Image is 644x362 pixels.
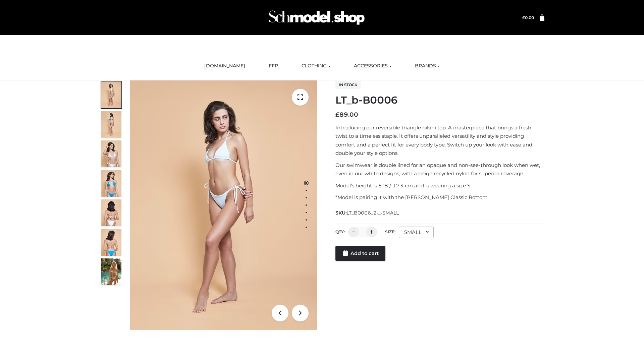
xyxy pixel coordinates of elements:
a: CLOTHING [297,59,335,73]
bdi: 89.00 [335,111,358,118]
p: Introducing our reversible triangle bikini top. A masterpiece that brings a fresh twist to a time... [335,123,544,158]
label: Size: [385,229,395,234]
a: BRANDS [410,59,445,73]
img: ArielClassicBikiniTop_CloudNine_AzureSky_OW114ECO_1-scaled.jpg [101,81,121,108]
span: £ [335,111,339,118]
span: LT_B0006_2-_-SMALL [346,210,399,216]
p: *Model is pairing it with the [PERSON_NAME] Classic Bottom [335,193,544,202]
span: In stock [335,81,361,89]
img: ArielClassicBikiniTop_CloudNine_AzureSky_OW114ECO_3-scaled.jpg [101,140,121,167]
a: £0.00 [522,15,534,20]
h1: LT_b-B0006 [335,94,544,106]
bdi: 0.00 [522,15,534,20]
img: Arieltop_CloudNine_AzureSky2.jpg [101,258,121,285]
label: QTY: [335,229,345,234]
p: Our swimwear is double lined for an opaque and non-see-through look when wet, even in our white d... [335,161,544,178]
img: ArielClassicBikiniTop_CloudNine_AzureSky_OW114ECO_2-scaled.jpg [101,111,121,138]
span: £ [522,15,525,20]
span: SKU: [335,209,399,217]
a: FFP [264,59,283,73]
img: ArielClassicBikiniTop_CloudNine_AzureSky_OW114ECO_1 [130,80,317,330]
img: Schmodel Admin 964 [266,4,367,31]
img: ArielClassicBikiniTop_CloudNine_AzureSky_OW114ECO_8-scaled.jpg [101,229,121,256]
a: Add to cart [335,246,385,261]
img: ArielClassicBikiniTop_CloudNine_AzureSky_OW114ECO_7-scaled.jpg [101,199,121,226]
p: Model’s height is 5 ‘8 / 173 cm and is wearing a size S. [335,181,544,190]
a: ACCESSORIES [349,59,396,73]
a: [DOMAIN_NAME] [199,59,250,73]
img: ArielClassicBikiniTop_CloudNine_AzureSky_OW114ECO_4-scaled.jpg [101,170,121,197]
div: SMALL [399,227,434,238]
